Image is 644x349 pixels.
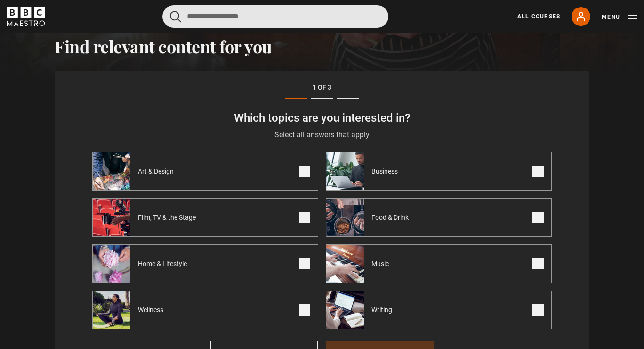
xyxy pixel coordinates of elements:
[517,12,560,21] a: All Courses
[170,11,181,23] button: Submit the search query
[92,110,552,125] h3: Which topics are you interested in?
[55,36,589,56] h2: Find relevant content for you
[130,213,207,222] span: Film, TV & the Stage
[92,129,552,141] p: Select all answers that apply
[602,12,637,22] button: Toggle navigation
[364,213,420,222] span: Food & Drink
[130,305,175,315] span: Wellness
[364,305,403,315] span: Writing
[364,166,409,176] span: Business
[92,83,552,92] p: 1 of 3
[130,166,185,176] span: Art & Design
[162,5,388,28] input: Search
[364,259,400,268] span: Music
[7,7,45,26] svg: BBC Maestro
[130,259,198,268] span: Home & Lifestyle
